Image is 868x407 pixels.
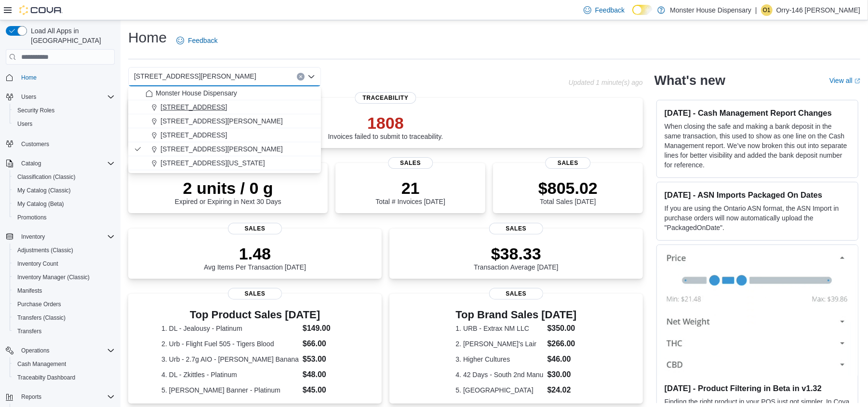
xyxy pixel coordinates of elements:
[665,203,850,232] p: If you are using the Ontario ASN format, the ASN Import in purchase orders will now automatically...
[670,4,751,16] p: Monster House Dispensary
[13,244,77,256] a: Adjustments (Classic)
[128,156,321,170] button: [STREET_ADDRESS][US_STATE]
[13,326,115,337] span: Transfers
[297,73,305,81] button: Clear input
[128,128,321,142] button: [STREET_ADDRESS]
[204,244,306,271] div: Avg Items Per Transaction [DATE]
[17,120,32,128] span: Users
[456,354,544,364] dt: 3. Higher Cultures
[569,79,643,86] p: Updated 1 minute(s) ago
[161,324,299,333] dt: 1. DL - Jealousy - Platinum
[128,86,321,100] button: Monster House Dispensary
[13,105,115,116] span: Security Roles
[580,0,628,20] a: Feedback
[10,170,119,184] button: Classification (Classic)
[17,314,66,322] span: Transfers (Classic)
[17,158,115,169] span: Catalog
[13,105,58,116] a: Security Roles
[13,358,115,370] span: Cash Management
[17,107,54,114] span: Security Roles
[13,244,115,256] span: Adjustments (Classic)
[128,142,321,156] button: [STREET_ADDRESS][PERSON_NAME]
[10,298,119,311] button: Purchase Orders
[10,184,119,197] button: My Catalog (Classic)
[548,353,577,365] dd: $46.00
[632,5,653,15] input: Dark Mode
[13,285,46,297] a: Manifests
[21,140,49,148] span: Customers
[21,393,41,401] span: Reports
[13,185,115,196] span: My Catalog (Classic)
[17,345,115,356] span: Operations
[17,137,115,149] span: Customers
[763,4,771,16] span: O1
[665,122,850,170] p: When closing the safe and making a bank deposit in the same transaction, this used to show as one...
[160,102,227,112] span: [STREET_ADDRESS]
[10,311,119,325] button: Transfers (Classic)
[188,36,217,45] span: Feedback
[776,4,860,16] p: Orry-146 [PERSON_NAME]
[128,86,321,170] div: Choose from the following options
[13,271,115,283] span: Inventory Manager (Classic)
[156,88,237,98] span: Monster House Dispensary
[10,257,119,271] button: Inventory Count
[173,31,221,50] a: Feedback
[21,93,36,101] span: Users
[595,5,625,15] span: Feedback
[19,5,63,15] img: Cova
[474,244,559,271] div: Transaction Average [DATE]
[355,92,416,104] span: Traceability
[456,339,544,349] dt: 2. [PERSON_NAME]'s Lair
[13,285,115,297] span: Manifests
[161,354,299,364] dt: 3. Urb - 2.7g AIO - [PERSON_NAME] Banana
[13,171,115,183] span: Classification (Classic)
[160,130,227,140] span: [STREET_ADDRESS]
[303,323,348,334] dd: $149.00
[2,230,119,244] button: Inventory
[855,78,860,84] svg: External link
[175,178,281,198] p: 2 units / 0 g
[665,383,850,393] h3: [DATE] - Product Filtering in Beta in v1.32
[375,178,445,205] div: Total # Invoices [DATE]
[388,157,433,169] span: Sales
[21,74,37,81] span: Home
[328,113,443,133] p: 1808
[13,198,68,210] a: My Catalog (Beta)
[17,187,71,194] span: My Catalog (Classic)
[161,339,299,349] dt: 2. Urb - Flight Fuel 505 - Tigers Blood
[2,90,119,104] button: Users
[13,358,70,370] a: Cash Management
[17,231,49,243] button: Inventory
[160,158,265,168] span: [STREET_ADDRESS][US_STATE]
[17,391,45,403] button: Reports
[13,185,75,196] a: My Catalog (Classic)
[10,357,119,371] button: Cash Management
[13,171,80,183] a: Classification (Classic)
[17,345,53,356] button: Operations
[175,178,281,205] div: Expired or Expiring in Next 30 Days
[761,4,773,16] div: Orry-146 Murphy
[13,258,115,270] span: Inventory Count
[128,28,167,47] h1: Home
[10,371,119,384] button: Traceabilty Dashboard
[13,198,115,210] span: My Catalog (Beta)
[10,211,119,224] button: Promotions
[456,370,544,380] dt: 4. 42 Days - South 2nd Manu
[303,384,348,396] dd: $45.00
[303,369,348,380] dd: $48.00
[665,190,850,200] h3: [DATE] - ASN Imports Packaged On Dates
[755,4,757,16] p: |
[13,118,36,130] a: Users
[17,71,115,83] span: Home
[17,327,41,335] span: Transfers
[17,300,61,308] span: Purchase Orders
[17,287,42,295] span: Manifests
[17,200,64,208] span: My Catalog (Beta)
[17,91,115,103] span: Users
[2,344,119,357] button: Operations
[17,391,115,403] span: Reports
[13,212,115,223] span: Promotions
[161,385,299,395] dt: 5. [PERSON_NAME] Banner - Platinum
[13,298,65,310] a: Purchase Orders
[546,157,590,169] span: Sales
